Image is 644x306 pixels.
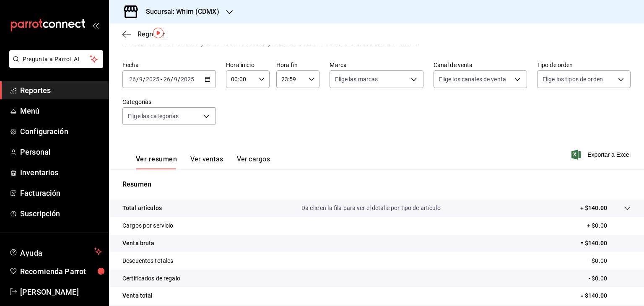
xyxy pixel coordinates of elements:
span: Reportes [20,85,102,96]
button: Regresar [122,30,165,38]
p: + $140.00 [580,204,607,213]
p: Resumen [122,179,631,189]
p: = $140.00 [580,291,631,300]
button: Ver resumen [136,155,177,169]
p: Total artículos [122,204,162,213]
span: Elige las categorías [128,112,179,120]
button: Pregunta a Parrot AI [9,50,103,68]
img: Tooltip marker [153,28,164,38]
p: + $0.00 [587,221,631,230]
button: Ver cargos [237,155,270,169]
label: Marca [330,62,423,68]
span: Pregunta a Parrot AI [23,55,90,64]
span: Elige las marcas [335,75,378,83]
label: Tipo de orden [537,62,631,68]
input: -- [163,76,171,83]
p: Da clic en la fila para ver el detalle por tipo de artículo [301,204,441,213]
p: Venta total [122,291,153,300]
span: / [136,76,139,83]
span: / [171,76,173,83]
input: -- [129,76,136,83]
input: -- [174,76,178,83]
span: [PERSON_NAME] [20,286,102,298]
p: - $0.00 [589,257,631,265]
p: - $0.00 [589,274,631,283]
input: ---- [145,76,160,83]
span: Facturación [20,187,102,199]
span: Personal [20,146,102,158]
span: Suscripción [20,208,102,219]
p: = $140.00 [580,239,631,248]
button: Exportar a Excel [573,150,631,160]
label: Hora fin [276,62,320,68]
span: Inventarios [20,167,102,178]
span: Menú [20,105,102,117]
span: Configuración [20,126,102,137]
span: / [178,76,180,83]
label: Categorías [122,99,216,105]
label: Hora inicio [226,62,270,68]
span: Regresar [138,30,165,38]
span: Elige los tipos de orden [543,75,603,83]
div: navigation tabs [136,155,270,169]
p: Descuentos totales [122,257,173,265]
input: -- [139,76,143,83]
input: ---- [180,76,195,83]
a: Pregunta a Parrot AI [6,61,103,70]
label: Canal de venta [434,62,527,68]
p: Certificados de regalo [122,274,180,283]
p: Venta bruta [122,239,154,248]
span: Elige los canales de venta [439,75,506,83]
p: Cargos por servicio [122,221,174,230]
button: open_drawer_menu [92,22,99,29]
label: Fecha [122,62,216,68]
span: / [143,76,145,83]
span: Recomienda Parrot [20,266,102,277]
button: Ver ventas [190,155,223,169]
h3: Sucursal: Whim (CDMX) [139,7,219,17]
span: Ayuda [20,246,91,257]
span: - [161,76,162,83]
